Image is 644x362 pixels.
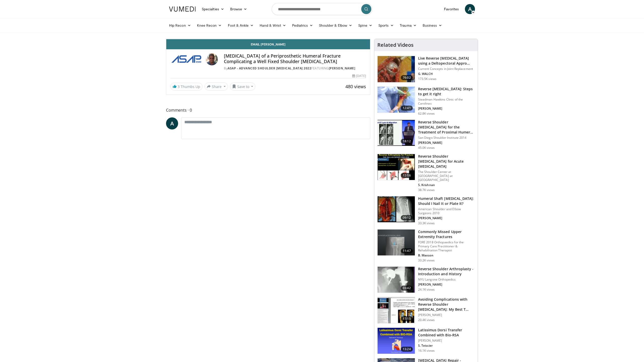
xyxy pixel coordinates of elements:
p: 62.8K views [418,112,435,116]
span: 12:41 [401,106,413,111]
img: 0e1bc6ad-fcf8-411c-9e25-b7d1f0109c17.png.150x105_q85_crop-smart_upscale.png [378,328,415,354]
div: By FEATURING [224,66,366,71]
p: Steadman Hawkins Clinic of the Carolinas [418,98,475,106]
span: 13:24 [401,347,413,352]
p: B. Maxson [418,253,475,257]
p: 20.4K views [418,318,435,322]
a: Hip Recon [166,20,194,30]
a: Pediatrics [289,20,316,30]
img: Q2xRg7exoPLTwO8X4xMDoxOjA4MTsiGN.150x105_q85_crop-smart_upscale.jpg [378,120,415,146]
span: Comments 0 [166,107,370,113]
a: Spine [355,20,375,30]
a: Foot & Ankle [225,20,257,30]
img: 1e0542da-edd7-4b27-ad5a-0c5d6cc88b44.150x105_q85_crop-smart_upscale.jpg [378,297,415,323]
a: Favorites [441,4,462,14]
a: ASAP - Advanced Shoulder [MEDICAL_DATA] 2022 [228,66,311,70]
span: 3 [178,84,180,89]
h4: [MEDICAL_DATA] of a Periprosthetic Humeral Fracture Complicating a Well Fixed Shoulder [MEDICAL_D... [224,53,366,64]
p: S. Teissier [418,344,475,348]
h3: Reverse Shoulder [MEDICAL_DATA] for Acute [MEDICAL_DATA] [418,154,475,169]
span: 03:42 [401,286,413,291]
p: 38.7K views [418,188,435,192]
p: [PERSON_NAME] [418,107,475,111]
h3: Humeral Shaft [MEDICAL_DATA]: Should I Nail It or Plate It? [418,196,475,206]
span: 11:47 [401,248,413,253]
span: 480 views [345,83,366,89]
p: NYU Langone Orthopedics [418,278,475,282]
a: Email [PERSON_NAME] [166,39,370,49]
p: FORE 2018 Orthopaedics for the Primary Care Practitioner & Rehabilitation Therapist [418,240,475,252]
p: American Shoulder and Elbow Surgeons 2010 [418,207,475,215]
a: 09:12 Humeral Shaft [MEDICAL_DATA]: Should I Nail It or Plate It? American Shoulder and Elbow Sur... [377,196,475,225]
a: Business [420,20,445,30]
p: 173.5K views [418,77,436,81]
span: 17:15 [401,316,413,321]
a: 12:16 Reverse Shoulder [MEDICAL_DATA] for Acute [MEDICAL_DATA] The Shoulder Center at [GEOGRAPHIC... [377,154,475,192]
span: 09:12 [401,215,413,220]
a: 17:15 Avoiding Complications with Reverse Shoulder [MEDICAL_DATA]: My Best T… [PERSON_NAME] 20.4K... [377,297,475,324]
a: 11:47 Commonly Missed Upper Extremity Fractures FORE 2018 Orthopaedics for the Primary Care Pract... [377,229,475,262]
img: zucker_4.png.150x105_q85_crop-smart_upscale.jpg [378,267,415,293]
h3: Reverse Shoulder [MEDICAL_DATA] for the Treatment of Proximal Humeral … [418,120,475,135]
h3: Avoiding Complications with Reverse Shoulder [MEDICAL_DATA]: My Best T… [418,297,475,312]
a: 3 Thumbs Up [170,83,203,90]
a: Browse [227,4,250,14]
p: [PERSON_NAME] [418,313,475,317]
p: [PERSON_NAME] [418,339,475,343]
p: 33.3K views [418,221,435,225]
p: 33.2K views [418,258,435,262]
h3: Reverse [MEDICAL_DATA]: Steps to get it right [418,86,475,97]
span: 18:12 [401,139,413,144]
img: butch_reverse_arthroplasty_3.png.150x105_q85_crop-smart_upscale.jpg [378,154,415,180]
a: Specialties [199,4,227,14]
a: 18:12 Reverse Shoulder [MEDICAL_DATA] for the Treatment of Proximal Humeral … San Diego Shoulder ... [377,120,475,150]
video-js: Video Player [166,39,370,39]
div: [DATE] [352,74,366,78]
h4: Related Videos [377,42,414,48]
img: ASAP - Advanced Shoulder ArthroPlasty 2022 [170,53,204,65]
a: A [465,4,475,14]
a: A [166,117,178,129]
a: Hand & Wrist [257,20,289,30]
h3: Live Reverse [MEDICAL_DATA] using a Deltopectoral Appro… [418,56,475,66]
a: 13:24 Latissimus Dorsi Transfer Combined with Bio-RSA [PERSON_NAME] S. Teissier 16.1K views [377,328,475,354]
h3: Latissimus Dorsi Transfer Combined with Bio-RSA [418,328,475,338]
img: 684033_3.png.150x105_q85_crop-smart_upscale.jpg [378,56,415,82]
a: [PERSON_NAME] [329,66,355,70]
a: Knee Recon [194,20,225,30]
h3: Commonly Missed Upper Extremity Fractures [418,229,475,239]
p: [PERSON_NAME] [418,216,475,220]
p: The Shoulder Center at [GEOGRAPHIC_DATA] at [GEOGRAPHIC_DATA] [418,170,475,182]
p: [PERSON_NAME] [418,283,475,287]
p: 45.0K views [418,146,435,150]
span: 12:16 [401,173,413,178]
p: Current Concepts in Joint Replacement [418,67,475,71]
p: S. Krishnan [418,183,475,187]
img: Avatar [206,53,218,65]
a: Trauma [397,20,420,30]
span: 76:02 [401,75,413,80]
a: 76:02 Live Reverse [MEDICAL_DATA] using a Deltopectoral Appro… Current Concepts in Joint Replacem... [377,56,475,82]
img: VuMedi Logo [169,7,196,12]
a: 03:42 Reverse Shoulder Arthroplasty - Introduction and History NYU Langone Orthopedics [PERSON_NA... [377,266,475,293]
button: Save to [230,82,256,90]
h3: Reverse Shoulder Arthroplasty - Introduction and History [418,266,475,277]
a: Shoulder & Elbow [316,20,355,30]
p: 16.1K views [418,349,435,353]
a: 12:41 Reverse [MEDICAL_DATA]: Steps to get it right Steadman Hawkins Clinic of the Carolinas [PER... [377,86,475,116]
img: 326034_0000_1.png.150x105_q85_crop-smart_upscale.jpg [378,87,415,113]
p: [PERSON_NAME] [418,141,475,145]
p: San Diego Shoulder Institute 2014 [418,136,475,140]
img: b2c65235-e098-4cd2-ab0f-914df5e3e270.150x105_q85_crop-smart_upscale.jpg [378,230,415,256]
input: Search topics, interventions [272,3,372,15]
a: Sports [375,20,397,30]
button: Share [205,82,228,90]
img: sot_1.png.150x105_q85_crop-smart_upscale.jpg [378,196,415,222]
p: 24.1K views [418,288,435,292]
p: G. WALCH [418,72,475,76]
